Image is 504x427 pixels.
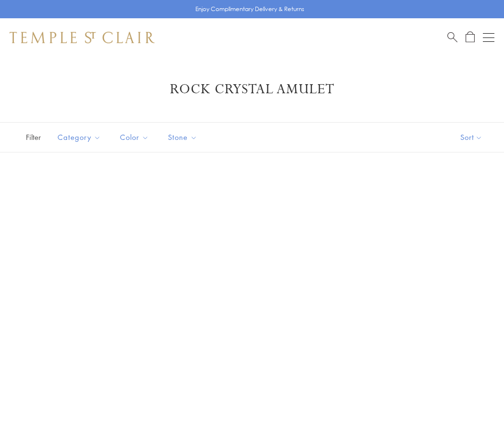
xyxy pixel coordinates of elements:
[161,126,204,148] button: Stone
[53,131,108,143] span: Category
[24,81,480,98] h1: Rock Crystal Amulet
[163,131,204,143] span: Stone
[195,4,304,14] p: Enjoy Complimentary Delivery & Returns
[115,131,156,143] span: Color
[113,126,156,148] button: Color
[50,126,108,148] button: Category
[483,32,494,43] button: Open navigation
[466,31,475,43] a: Open Shopping Bag
[10,32,155,43] img: Temple St. Clair
[447,31,457,43] a: Search
[439,123,504,152] button: Show sort by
